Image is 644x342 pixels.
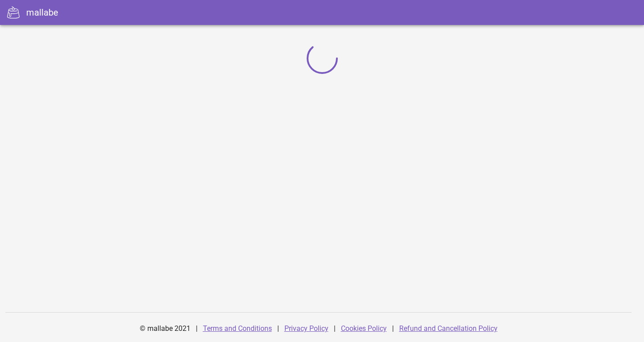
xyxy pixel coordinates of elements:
a: Refund and Cancellation Policy [399,324,498,333]
div: | [277,318,279,339]
a: Cookies Policy [341,324,387,333]
a: Privacy Policy [284,324,328,333]
div: © mallabe 2021 [134,318,196,339]
div: | [196,318,198,339]
div: | [334,318,336,339]
a: Terms and Conditions [203,324,272,333]
div: | [392,318,394,339]
div: mallabe [26,6,58,19]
